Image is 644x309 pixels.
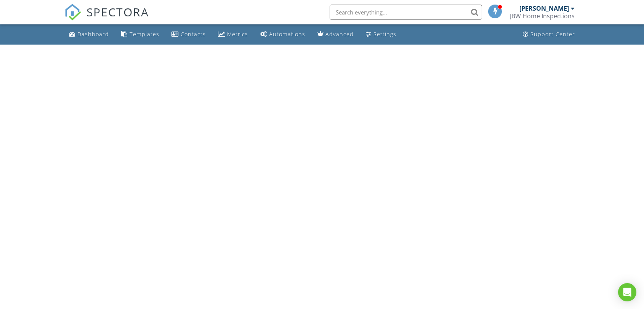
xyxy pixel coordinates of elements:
[168,27,209,42] a: Contacts
[257,27,308,42] a: Automations (Basic)
[87,4,149,20] span: SPECTORA
[363,27,399,42] a: Settings
[130,30,159,38] div: Templates
[64,10,149,26] a: SPECTORA
[227,30,248,38] div: Metrics
[314,27,357,42] a: Advanced
[66,27,112,42] a: Dashboard
[325,30,354,38] div: Advanced
[77,30,109,38] div: Dashboard
[269,30,305,38] div: Automations
[64,4,81,21] img: The Best Home Inspection Software - Spectora
[530,30,575,38] div: Support Center
[215,27,251,42] a: Metrics
[519,5,569,12] div: [PERSON_NAME]
[520,27,578,42] a: Support Center
[618,283,636,301] div: Open Intercom Messenger
[373,30,396,38] div: Settings
[510,12,575,20] div: JBW Home Inspections
[118,27,162,42] a: Templates
[181,30,206,38] div: Contacts
[330,5,482,20] input: Search everything...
